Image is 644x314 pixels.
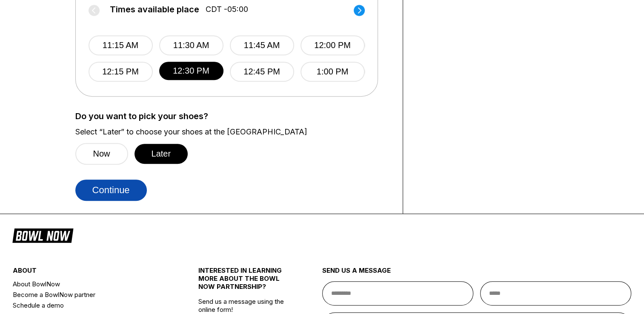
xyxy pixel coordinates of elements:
[301,35,365,55] button: 12:00 PM
[75,111,390,121] label: Do you want to pick your shoes?
[230,62,294,82] button: 12:45 PM
[13,279,167,289] a: About BowlNow
[159,35,223,55] button: 11:30 AM
[13,266,167,279] div: about
[230,35,294,55] button: 11:45 AM
[159,62,223,80] button: 12:30 PM
[75,143,128,165] button: Now
[301,62,365,82] button: 1:00 PM
[206,5,248,14] span: CDT -05:00
[198,266,291,297] div: INTERESTED IN LEARNING MORE ABOUT THE BOWL NOW PARTNERSHIP?
[75,180,147,201] button: Continue
[75,127,390,137] label: Select “Later” to choose your shoes at the [GEOGRAPHIC_DATA]
[13,300,167,311] a: Schedule a demo
[135,144,188,164] button: Later
[89,62,153,82] button: 12:15 PM
[110,5,199,14] span: Times available place
[13,289,167,300] a: Become a BowlNow partner
[322,266,632,281] div: send us a message
[89,35,153,55] button: 11:15 AM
